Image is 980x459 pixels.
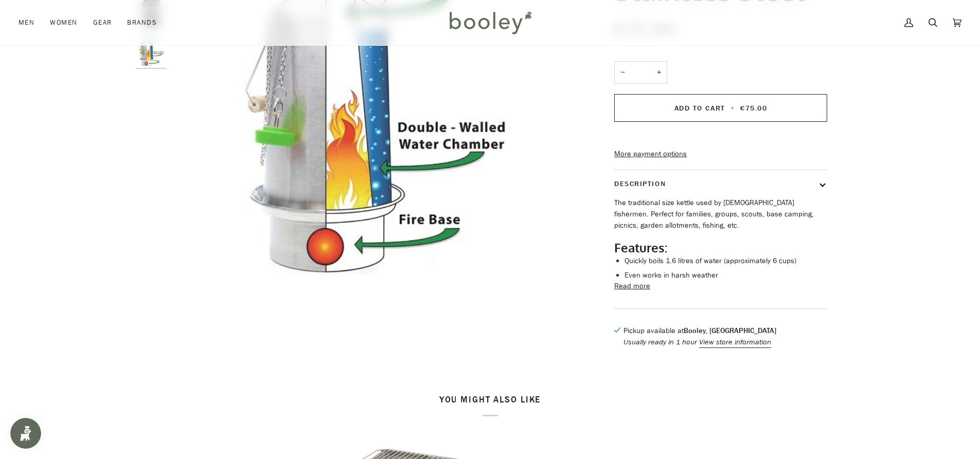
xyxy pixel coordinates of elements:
[445,8,535,38] img: Booley
[614,61,667,84] input: Quantity
[614,281,650,292] button: Read more
[614,197,827,231] p: The traditional size kettle used by [DEMOGRAPHIC_DATA] fishermen. Perfect for families, groups, s...
[625,270,827,281] li: Even works in harsh weather
[136,36,167,67] img: Kelly Kettle Base Camp 1.6L Stainless Steel - Booley Galway
[50,17,77,28] span: Women
[136,395,845,416] h2: You might also like
[614,240,827,255] h2: Features:
[10,418,41,449] iframe: Button to open loyalty program pop-up
[623,337,776,348] p: Usually ready in 1 hour
[699,337,771,348] button: View store information
[93,17,112,28] span: Gear
[127,17,157,28] span: Brands
[614,61,631,84] button: −
[651,61,667,84] button: +
[684,326,776,336] strong: Booley, [GEOGRAPHIC_DATA]
[614,170,827,197] button: Description
[674,103,725,113] span: Add to Cart
[740,103,767,113] span: €75.00
[623,325,776,337] p: Pickup available at
[625,255,827,267] li: Quickly boils 1.6 litres of water (approximately 6 cups)
[728,103,738,113] span: •
[614,94,827,122] button: Add to Cart • €75.00
[614,149,827,160] a: More payment options
[19,17,34,28] span: Men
